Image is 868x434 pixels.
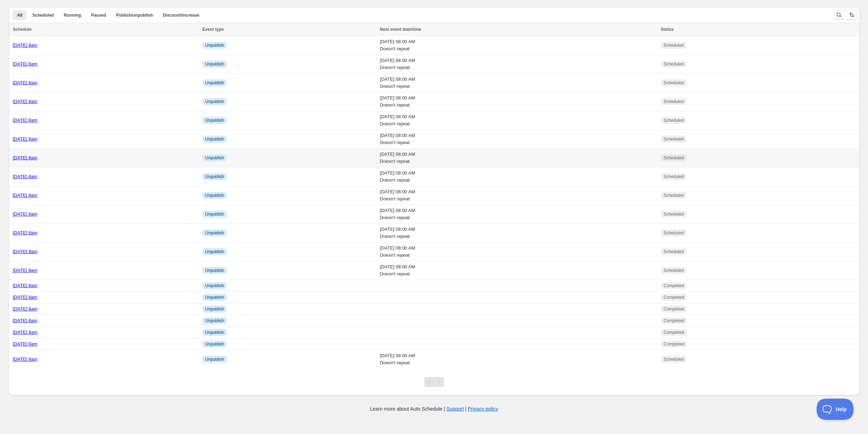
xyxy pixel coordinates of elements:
span: Event type [202,27,224,32]
span: Discount/increase [163,12,199,18]
nav: Pagination [424,377,444,387]
span: Unpublish [205,193,224,198]
a: [DATE] 8am [13,356,38,362]
span: Unpublish [205,330,224,335]
span: Unpublish [205,283,224,289]
span: Scheduled [664,118,684,123]
a: [DATE] 8am [13,61,38,67]
td: [DATE] 08:00 AM Doesn't repeat [378,205,659,224]
td: [DATE] 08:00 AM Doesn't repeat [378,224,659,242]
button: Sort the results [847,10,857,20]
span: Unpublish [205,174,224,179]
span: Scheduled [664,99,684,104]
span: Unpublish [205,61,224,67]
a: [DATE] 8am [13,80,38,85]
a: [DATE] 8am [13,318,38,323]
span: Unpublish [205,118,224,123]
td: [DATE] 08:00 AM Doesn't repeat [378,55,659,74]
a: [DATE] 8am [13,211,38,217]
span: Completed [664,318,684,324]
span: Scheduled [664,61,684,67]
a: [DATE] 8am [13,118,38,123]
span: Scheduled [32,12,54,18]
a: [DATE] 8am [13,230,38,235]
td: [DATE] 08:00 AM Doesn't repeat [378,149,659,167]
td: [DATE] 08:00 AM Doesn't repeat [378,111,659,130]
span: Unpublish [205,99,224,104]
p: Learn more about Auto Schedule | | [370,405,498,412]
a: [DATE] 8am [13,295,38,300]
span: Completed [664,283,684,289]
a: [DATE] 8am [13,99,38,104]
span: Unpublish [205,356,224,362]
span: Unpublish [205,341,224,347]
span: Unpublish [205,155,224,161]
span: Scheduled [664,80,684,86]
span: Scheduled [664,136,684,142]
span: Scheduled [664,42,684,48]
span: Scheduled [664,211,684,217]
span: Publish/unpublish [116,12,153,18]
span: Completed [664,306,684,312]
span: Unpublish [205,42,224,48]
span: Unpublish [205,80,224,86]
td: [DATE] 08:00 AM Doesn't repeat [378,130,659,149]
a: [DATE] 8am [13,155,38,160]
span: Status [661,27,674,32]
a: [DATE] 8am [13,136,38,142]
a: [DATE] 8am [13,249,38,254]
td: [DATE] 08:00 AM Doesn't repeat [378,242,659,261]
a: [DATE] 8am [13,330,38,335]
a: [DATE] 8am [13,268,38,273]
span: Scheduled [664,174,684,179]
td: [DATE] 08:00 AM Doesn't repeat [378,36,659,55]
span: Unpublish [205,306,224,312]
span: Unpublish [205,211,224,217]
span: Completed [664,295,684,300]
span: Paused [91,12,106,18]
iframe: Toggle Customer Support [817,399,854,420]
td: [DATE] 08:00 AM Doesn't repeat [378,350,659,369]
td: [DATE] 08:00 AM Doesn't repeat [378,92,659,111]
span: Completed [664,341,684,347]
span: Completed [664,330,684,335]
span: Unpublish [205,136,224,142]
a: [DATE] 8am [13,306,38,312]
span: Unpublish [205,230,224,236]
a: Support [446,406,464,412]
a: [DATE] 8am [13,341,38,347]
a: [DATE] 8am [13,42,38,48]
span: Unpublish [205,268,224,273]
a: [DATE] 8am [13,174,38,179]
a: [DATE] 8am [13,283,38,288]
td: [DATE] 08:00 AM Doesn't repeat [378,167,659,186]
td: [DATE] 08:00 AM Doesn't repeat [378,186,659,205]
span: Scheduled [664,230,684,236]
span: Next event date/time [380,27,421,32]
td: [DATE] 08:00 AM Doesn't repeat [378,261,659,280]
span: Scheduled [664,155,684,161]
span: Scheduled [664,249,684,255]
span: Scheduled [664,193,684,198]
button: Search and filter results [834,10,844,20]
span: Unpublish [205,318,224,324]
span: Running [64,12,81,18]
a: [DATE] 8am [13,193,38,198]
a: Privacy policy [468,406,498,412]
span: All [17,12,22,18]
span: Unpublish [205,295,224,300]
span: Unpublish [205,249,224,255]
span: Schedule [13,27,32,32]
span: Scheduled [664,356,684,362]
td: [DATE] 08:00 AM Doesn't repeat [378,74,659,92]
span: Scheduled [664,268,684,273]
